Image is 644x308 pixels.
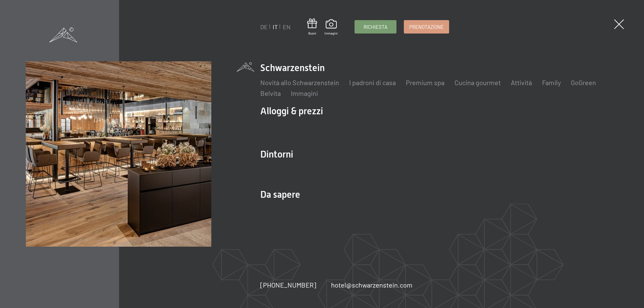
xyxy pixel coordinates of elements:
span: [PHONE_NUMBER] [260,281,316,289]
a: IT [273,23,278,30]
a: hotel@schwarzenstein.com [331,280,413,290]
a: Richiesta [355,20,396,33]
a: Buoni [307,18,317,36]
span: Richiesta [364,23,387,30]
a: Family [542,78,561,86]
a: EN [283,23,290,30]
a: Cucina gourmet [454,78,501,86]
a: I padroni di casa [349,78,396,86]
a: Premium spa [406,78,444,86]
a: DE [260,23,268,30]
a: Immagini [291,89,318,97]
a: Belvita [260,89,281,97]
a: GoGreen [571,78,596,86]
a: Novità allo Schwarzenstein [260,78,339,86]
span: Buoni [307,31,317,36]
a: Attività [511,78,532,86]
span: Prenotazione [409,23,444,30]
a: [PHONE_NUMBER] [260,280,316,290]
span: Immagini [324,31,338,36]
a: Immagini [324,19,338,36]
a: Prenotazione [404,20,449,33]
